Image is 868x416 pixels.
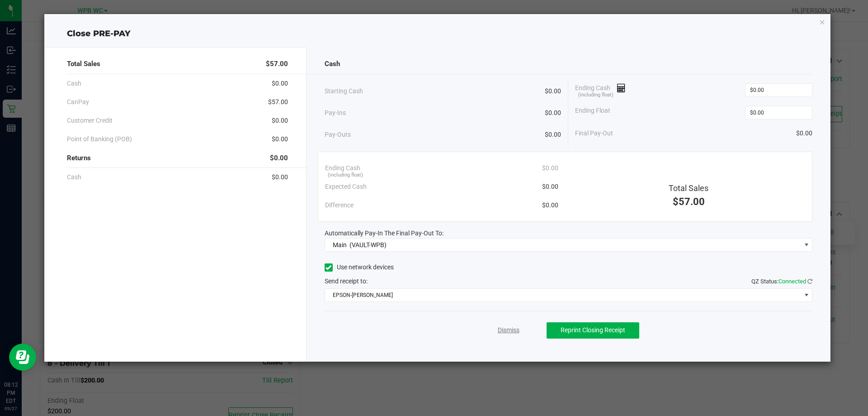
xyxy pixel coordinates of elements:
[325,182,367,191] span: Expected Cash
[796,129,812,138] span: $0.00
[67,172,81,182] span: Cash
[561,326,625,334] span: Reprint Closing Receipt
[542,182,558,191] span: $0.00
[270,153,288,163] span: $0.00
[67,97,89,107] span: CanPay
[44,28,831,40] div: Close PRE-PAY
[67,116,113,125] span: Customer Credit
[328,172,363,179] span: (including float)
[272,134,288,144] span: $0.00
[575,129,613,138] span: Final Pay-Out
[325,59,340,69] span: Cash
[498,325,519,335] a: Dismiss
[542,201,558,210] span: $0.00
[67,148,288,168] div: Returns
[325,277,368,285] span: Send receipt to:
[325,289,801,301] span: EPSON-[PERSON_NAME]
[67,134,132,144] span: Point of Banking (POB)
[333,241,347,249] span: Main
[578,91,613,99] span: (including float)
[272,116,288,125] span: $0.00
[325,108,346,118] span: Pay-Ins
[272,172,288,182] span: $0.00
[325,163,360,173] span: Ending Cash
[268,97,288,107] span: $57.00
[67,79,81,88] span: Cash
[272,79,288,88] span: $0.00
[547,322,639,339] button: Reprint Closing Receipt
[575,106,610,120] span: Ending Float
[349,241,387,249] span: (VAULT-WPB)
[542,163,558,173] span: $0.00
[545,130,561,139] span: $0.00
[9,344,36,371] iframe: Resource center
[266,59,288,69] span: $57.00
[325,201,354,210] span: Difference
[545,86,561,96] span: $0.00
[545,108,561,118] span: $0.00
[325,263,394,272] label: Use network devices
[575,83,626,97] span: Ending Cash
[325,86,363,96] span: Starting Cash
[751,278,812,285] span: QZ Status:
[325,230,443,237] span: Automatically Pay-In The Final Pay-Out To:
[778,278,806,285] span: Connected
[325,130,351,139] span: Pay-Outs
[67,59,100,69] span: Total Sales
[669,183,708,193] span: Total Sales
[673,196,705,207] span: $57.00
